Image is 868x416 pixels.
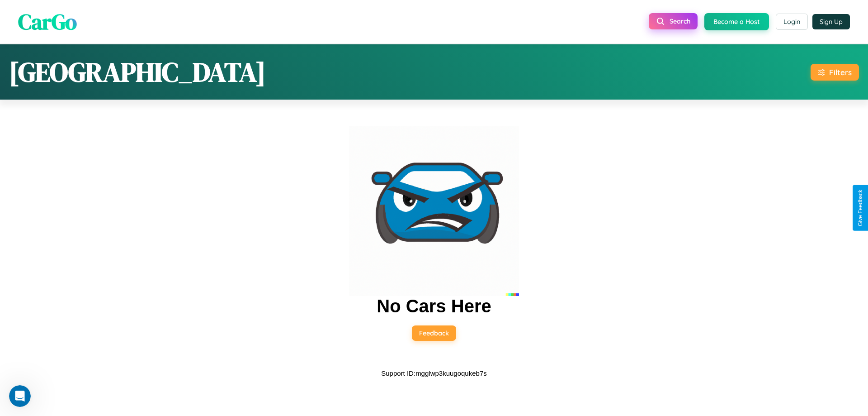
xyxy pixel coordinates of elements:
[829,67,852,77] div: Filters
[18,7,77,37] span: CarGo
[9,385,31,407] iframe: Intercom live chat
[704,13,769,30] button: Become a Host
[9,53,266,91] h1: [GEOGRAPHIC_DATA]
[857,190,863,226] div: Give Feedback
[812,14,850,29] button: Sign Up
[381,367,487,379] p: Support ID: mgglwp3kuugoqukeb7s
[349,126,519,296] img: car
[776,14,808,30] button: Login
[811,64,859,81] button: Filters
[412,325,456,341] button: Feedback
[670,17,690,25] span: Search
[649,13,698,29] button: Search
[377,296,491,316] h2: No Cars Here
